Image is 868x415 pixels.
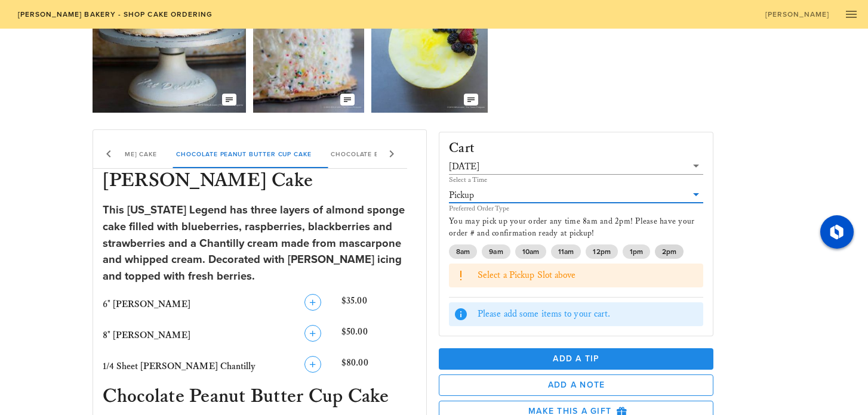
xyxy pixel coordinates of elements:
div: Please add some items to your cart. [478,308,698,321]
h3: Chocolate Peanut Butter Cup Cake [100,385,420,411]
div: Chocolate Butter Pecan Cake [321,140,455,168]
div: [DATE] [449,162,479,172]
button: Add a Note [439,374,713,396]
span: 2pm [662,244,676,259]
div: $35.00 [339,292,419,318]
span: [PERSON_NAME] Bakery - Shop Cake Ordering [17,10,213,18]
span: [PERSON_NAME] [765,10,830,18]
h3: [PERSON_NAME] Cake [100,169,420,195]
div: Pickup [449,187,703,203]
a: [PERSON_NAME] Bakery - Shop Cake Ordering [10,6,220,23]
div: Preferred Order Type [449,205,703,212]
span: 12pm [593,244,610,259]
span: 1pm [630,244,643,259]
div: $80.00 [339,354,419,380]
span: Select a Pickup Slot above [478,270,576,281]
span: 11am [558,244,574,259]
a: [PERSON_NAME] [757,6,837,23]
span: 9am [489,244,503,259]
button: Add a Tip [439,348,713,370]
span: Add a Note [449,380,703,390]
div: [DATE] [449,159,703,174]
span: 8am [456,244,470,259]
h3: Cart [449,142,475,156]
div: Select a Time [449,176,703,184]
span: Add a Tip [448,354,704,364]
span: 10am [522,244,539,259]
div: This [US_STATE] Legend has three layers of almond sponge cake filled with blueberries, raspberrie... [103,202,417,284]
div: $50.00 [339,323,419,349]
span: 6" [PERSON_NAME] [103,299,190,310]
span: 1/4 Sheet [PERSON_NAME] Chantilly [103,361,256,372]
span: 8" [PERSON_NAME] [103,330,190,341]
div: Chocolate Peanut Butter Cup Cake [167,140,321,168]
p: You may pick up your order any time 8am and 2pm! Please have your order # and confirmation ready ... [449,216,703,240]
div: Pickup [449,190,474,201]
